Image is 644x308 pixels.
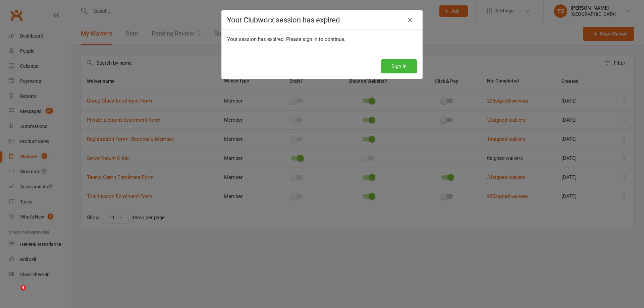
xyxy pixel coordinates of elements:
iframe: Intercom live chat [7,285,23,301]
a: Close [405,15,416,25]
span: 4 [20,285,26,291]
h4: Your Clubworx session has expired [227,16,417,24]
span: Your session has expired. Please sign in to continue. [227,36,345,42]
button: Sign In [381,59,417,73]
